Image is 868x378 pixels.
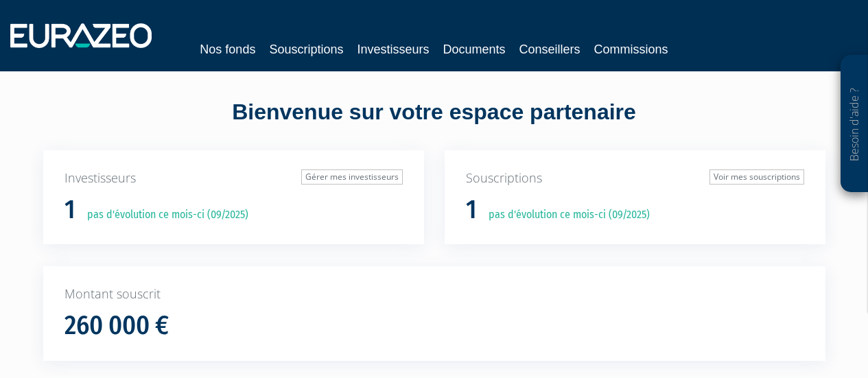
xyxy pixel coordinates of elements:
a: Investisseurs [357,40,429,59]
p: Montant souscrit [64,285,804,303]
a: Souscriptions [269,40,343,59]
img: 1732889491-logotype_eurazeo_blanc_rvb.png [10,23,152,48]
a: Conseillers [519,40,580,59]
a: Gérer mes investisseurs [301,169,403,185]
p: Investisseurs [64,169,403,187]
h1: 1 [64,196,75,224]
a: Documents [443,40,506,59]
h1: 1 [466,196,477,224]
p: pas d'évolution ce mois-ci (09/2025) [479,207,650,223]
a: Nos fonds [200,40,255,59]
div: Bienvenue sur votre espace partenaire [33,97,836,150]
a: Commissions [594,40,668,59]
p: pas d'évolution ce mois-ci (09/2025) [78,207,248,223]
a: Voir mes souscriptions [709,169,804,185]
p: Besoin d'aide ? [847,62,863,186]
p: Souscriptions [466,169,804,187]
h1: 260 000 € [64,311,169,340]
